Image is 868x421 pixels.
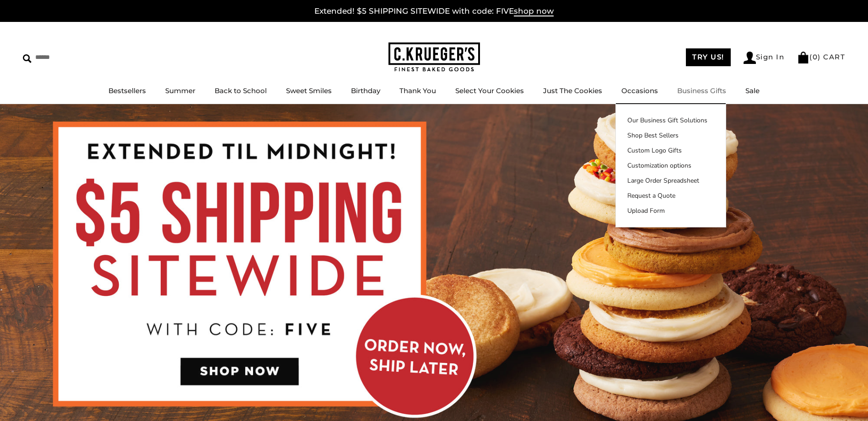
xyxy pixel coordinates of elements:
a: Sign In [744,52,785,64]
a: Just The Cookies [543,86,602,95]
img: Bag [797,52,809,63]
span: shop now [514,6,554,16]
a: (0) CART [797,53,845,61]
a: Our Business Gift Solutions [616,116,726,125]
a: Birthday [351,86,380,95]
a: Customization options [616,161,726,170]
a: Business Gifts [677,86,726,95]
a: Large Order Spreadsheet [616,176,726,185]
img: Account [744,52,756,64]
a: TRY US! [686,48,731,66]
a: Sweet Smiles [286,86,332,95]
a: Occasions [621,86,658,95]
a: Bestsellers [108,86,146,95]
a: Custom Logo Gifts [616,146,726,155]
a: Request a Quote [616,191,726,200]
a: Sale [745,86,760,95]
a: Shop Best Sellers [616,131,726,140]
a: Upload Form [616,206,726,216]
img: C.KRUEGER'S [388,42,480,72]
span: 0 [813,53,818,61]
a: Extended! $5 SHIPPING SITEWIDE with code: FIVEshop now [314,6,554,16]
a: Thank You [399,86,436,95]
input: Search [23,50,132,64]
a: Back to School [215,86,267,95]
img: Search [23,54,32,63]
a: Summer [165,86,195,95]
a: Select Your Cookies [455,86,524,95]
